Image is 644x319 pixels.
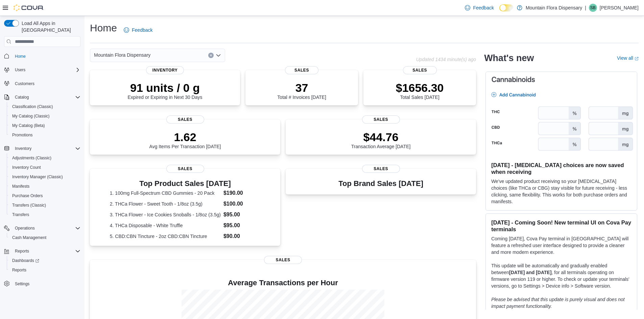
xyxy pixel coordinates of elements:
[9,201,49,209] a: Transfers (Classic)
[362,115,400,124] span: Sales
[9,103,80,111] span: Classification (Classic)
[416,57,476,62] p: Updated 1434 minute(s) ago
[12,174,63,180] span: Inventory Manager (Classic)
[12,280,80,288] span: Settings
[585,4,586,12] p: |
[15,95,29,100] span: Catalog
[166,115,204,124] span: Sales
[12,93,31,101] button: Catalog
[216,53,221,58] button: Open list of options
[12,52,28,60] a: Home
[9,211,80,219] span: Transfers
[491,262,631,289] p: This update will be automatically and gradually enabled between , for all terminals operating on ...
[12,93,80,101] span: Catalog
[12,280,32,288] a: Settings
[9,122,80,130] span: My Catalog (Beta)
[12,165,41,170] span: Inventory Count
[9,154,80,162] span: Adjustments (Classic)
[12,212,29,217] span: Transfers
[9,103,56,111] a: Classification (Classic)
[338,180,423,188] h3: Top Brand Sales [DATE]
[15,81,34,86] span: Customers
[19,20,80,33] span: Load All Apps in [GEOGRAPHIC_DATA]
[9,112,80,120] span: My Catalog (Classic)
[277,81,326,100] div: Total # Invoices [DATE]
[9,173,66,181] a: Inventory Manager (Classic)
[110,211,221,218] dt: 3. THCa Flower - Ice Cookies Snoballs - 1/8oz (3.5g)
[9,163,80,171] span: Inventory Count
[7,121,83,130] button: My Catalog (Beta)
[9,154,54,162] a: Adjustments (Classic)
[7,201,83,210] button: Transfers (Classic)
[7,182,83,191] button: Manifests
[110,222,221,229] dt: 4. THCa Disposable - White Truffle
[12,66,80,74] span: Users
[9,122,48,130] a: My Catalog (Beta)
[351,130,411,144] p: $44.76
[1,65,83,75] button: Users
[12,258,39,263] span: Dashboards
[9,266,29,274] a: Reports
[9,192,80,200] span: Purchase Orders
[12,80,37,88] a: Customers
[7,163,83,172] button: Inventory Count
[12,123,45,128] span: My Catalog (Beta)
[146,66,184,74] span: Inventory
[1,144,83,153] button: Inventory
[15,54,26,59] span: Home
[110,180,260,188] h3: Top Product Sales [DATE]
[110,201,221,207] dt: 2. THCa Flower - Sweet Tooth - 1/8oz (3.5g)
[15,225,35,231] span: Operations
[7,111,83,121] button: My Catalog (Classic)
[600,4,639,12] p: [PERSON_NAME]
[15,281,29,287] span: Settings
[12,155,51,161] span: Adjustments (Classic)
[7,210,83,219] button: Transfers
[9,192,46,200] a: Purchase Orders
[9,257,42,265] a: Dashboards
[9,234,80,242] span: Cash Management
[9,211,32,219] a: Transfers
[15,146,31,151] span: Inventory
[1,51,83,61] button: Home
[9,163,44,171] a: Inventory Count
[9,112,52,120] a: My Catalog (Classic)
[7,172,83,182] button: Inventory Manager (Classic)
[223,232,260,240] dd: $90.00
[7,256,83,265] a: Dashboards
[12,52,80,60] span: Home
[95,279,471,287] h4: Average Transactions per Hour
[7,153,83,163] button: Adjustments (Classic)
[499,4,514,11] input: Dark Mode
[94,51,150,59] span: Mountain Flora Dispensary
[509,270,551,275] strong: [DATE] and [DATE]
[351,130,411,149] div: Transaction Average [DATE]
[166,165,204,173] span: Sales
[7,191,83,201] button: Purchase Orders
[12,132,33,138] span: Promotions
[1,223,83,233] button: Operations
[149,130,221,149] div: Avg Items Per Transaction [DATE]
[396,81,444,95] p: $1656.30
[110,190,221,196] dt: 1. 100mg Full-Spectrum CBD Gummies - 20 Pack
[12,224,38,232] button: Operations
[7,102,83,111] button: Classification (Classic)
[9,182,80,190] span: Manifests
[15,67,25,73] span: Users
[12,235,46,240] span: Cash Management
[12,104,53,109] span: Classification (Classic)
[223,211,260,219] dd: $95.00
[14,4,44,11] img: Cova
[403,66,437,74] span: Sales
[15,248,29,254] span: Reports
[9,201,80,209] span: Transfers (Classic)
[1,79,83,88] button: Customers
[635,57,639,61] svg: External link
[1,279,83,289] button: Settings
[12,247,32,255] button: Reports
[491,162,631,175] h3: [DATE] - [MEDICAL_DATA] choices are now saved when receiving
[12,66,28,74] button: Users
[12,203,46,208] span: Transfers (Classic)
[277,81,326,95] p: 37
